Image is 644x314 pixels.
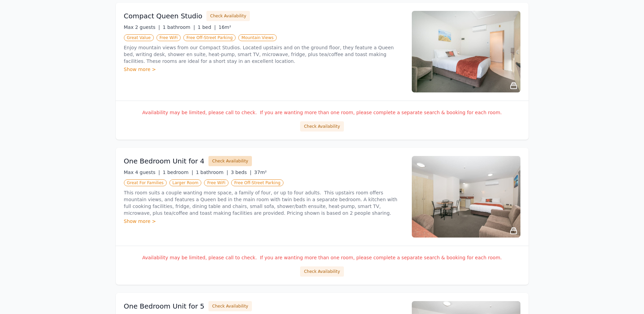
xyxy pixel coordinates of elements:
[124,218,404,225] div: Show more >
[157,34,181,41] span: Free WiFi
[219,24,231,30] span: 16m²
[208,301,252,311] button: Check Availability
[169,179,202,186] span: Larger Room
[163,170,193,175] span: 1 bedroom |
[198,24,216,30] span: 1 bed |
[124,44,404,65] p: Enjoy mountain views from our Compact Studios. Located upstairs and on the ground floor, they fea...
[254,170,267,175] span: 37m²
[183,34,236,41] span: Free Off-Street Parking
[124,189,404,216] p: This room suits a couple wanting more space, a family of four, or up to four adults. This upstair...
[206,11,250,21] button: Check Availability
[204,179,228,186] span: Free WiFi
[124,66,404,73] div: Show more >
[300,266,344,277] button: Check Availability
[300,121,344,132] button: Check Availability
[196,170,228,175] span: 1 bathroom |
[124,156,205,166] h3: One Bedroom Unit for 4
[238,34,276,41] span: Mountain Views
[124,11,203,21] h3: Compact Queen Studio
[124,24,160,30] span: Max 2 guests |
[124,301,205,311] h3: One Bedroom Unit for 5
[163,24,195,30] span: 1 bathroom |
[231,170,252,175] span: 3 beds |
[124,109,520,116] p: Availability may be limited, please call to check. If you are wanting more than one room, please ...
[231,179,283,186] span: Free Off-Street Parking
[124,254,520,261] p: Availability may be limited, please call to check. If you are wanting more than one room, please ...
[208,156,252,166] button: Check Availability
[124,170,160,175] span: Max 4 guests |
[124,179,167,186] span: Great For Families
[124,34,154,41] span: Great Value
